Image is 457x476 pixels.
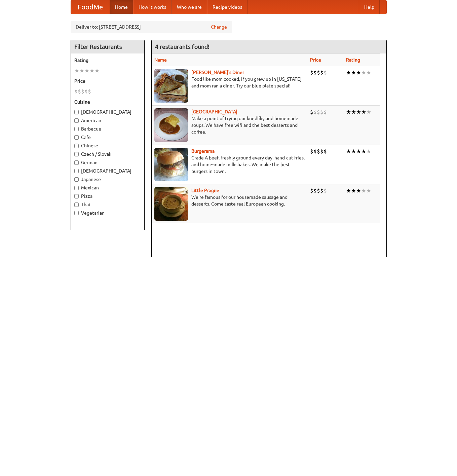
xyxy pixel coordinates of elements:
[310,57,321,63] a: Price
[320,108,323,116] li: $
[84,67,89,74] li: ★
[74,193,141,199] label: Pizza
[74,194,79,198] input: Pizza
[74,168,141,174] label: [DEMOGRAPHIC_DATA]
[74,184,141,191] label: Mexican
[310,69,313,76] li: $
[310,187,313,194] li: $
[359,0,380,14] a: Help
[74,118,79,123] input: American
[74,117,141,124] label: American
[154,115,305,135] p: Make a point of trying our knedlíky and homemade soups. We have free wifi and the best desserts a...
[74,160,79,165] input: German
[361,187,366,194] li: ★
[191,148,215,154] a: Burgerama
[313,187,317,194] li: $
[361,148,366,155] li: ★
[74,125,141,132] label: Barbecue
[110,0,133,14] a: Home
[74,109,141,115] label: [DEMOGRAPHIC_DATA]
[74,159,141,166] label: German
[74,176,141,183] label: Japanese
[351,69,356,76] li: ★
[74,135,79,140] input: Cafe
[323,187,327,194] li: $
[313,108,317,116] li: $
[211,24,227,30] a: Change
[155,43,210,50] ng-pluralize: 4 restaurants found!
[191,70,244,75] a: [PERSON_NAME]'s Diner
[74,142,141,149] label: Chinese
[74,211,79,215] input: Vegetarian
[154,69,188,103] img: sallys.jpg
[154,108,188,142] img: czechpoint.jpg
[320,187,323,194] li: $
[74,151,141,157] label: Czech / Slovak
[346,148,351,155] li: ★
[351,108,356,116] li: ★
[74,144,79,148] input: Chinese
[74,152,79,156] input: Czech / Slovak
[323,148,327,155] li: $
[154,148,188,181] img: burgerama.jpg
[74,88,78,95] li: $
[74,210,141,216] label: Vegetarian
[323,108,327,116] li: $
[74,78,141,84] h5: Price
[366,187,371,194] li: ★
[356,69,361,76] li: ★
[74,57,141,64] h5: Rating
[154,187,188,221] img: littleprague.jpg
[88,88,91,95] li: $
[320,69,323,76] li: $
[74,99,141,105] h5: Cuisine
[74,203,79,207] input: Thai
[74,134,141,141] label: Cafe
[207,0,247,14] a: Recipe videos
[74,177,79,182] input: Japanese
[154,194,305,207] p: We're famous for our housemade sausage and desserts. Come taste real European cooking.
[154,76,305,89] p: Food like mom cooked, if you grew up in [US_STATE] and mom ran a diner. Try our blue plate special!
[351,148,356,155] li: ★
[356,108,361,116] li: ★
[361,108,366,116] li: ★
[313,148,317,155] li: $
[191,109,237,114] a: [GEOGRAPHIC_DATA]
[81,88,84,95] li: $
[317,148,320,155] li: $
[313,69,317,76] li: $
[356,187,361,194] li: ★
[191,188,219,193] b: Little Prague
[84,88,88,95] li: $
[346,108,351,116] li: ★
[351,187,356,194] li: ★
[74,127,79,131] input: Barbecue
[310,108,313,116] li: $
[79,67,84,74] li: ★
[154,154,305,175] p: Grade A beef, freshly ground every day, hand-cut fries, and home-made milkshakes. We make the bes...
[320,148,323,155] li: $
[78,88,81,95] li: $
[317,69,320,76] li: $
[71,0,110,14] a: FoodMe
[366,108,371,116] li: ★
[366,69,371,76] li: ★
[74,110,79,114] input: [DEMOGRAPHIC_DATA]
[366,148,371,155] li: ★
[356,148,361,155] li: ★
[317,187,320,194] li: $
[346,69,351,76] li: ★
[346,187,351,194] li: ★
[94,67,100,74] li: ★
[74,201,141,208] label: Thai
[74,169,79,173] input: [DEMOGRAPHIC_DATA]
[172,0,207,14] a: Who we are
[323,69,327,76] li: $
[346,57,360,63] a: Rating
[89,67,94,74] li: ★
[154,57,167,63] a: Name
[317,108,320,116] li: $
